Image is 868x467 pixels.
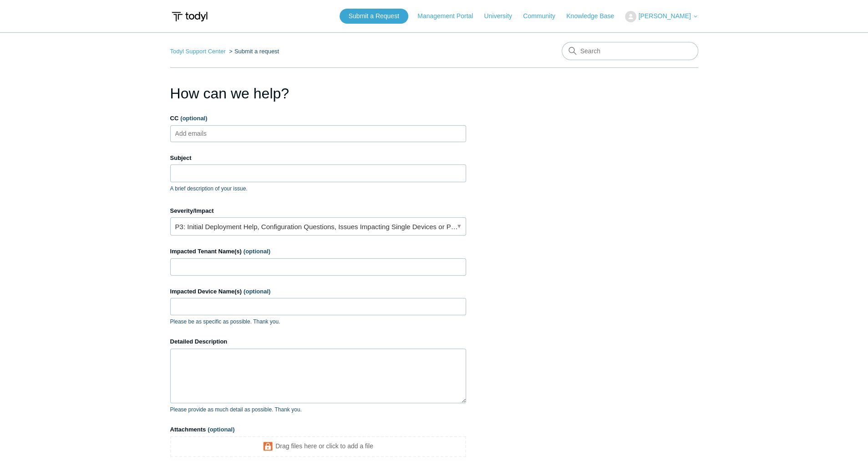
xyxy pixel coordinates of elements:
a: Submit a Request [340,9,408,24]
a: Todyl Support Center [170,48,226,55]
a: University [484,11,521,21]
a: Community [523,11,564,21]
p: A brief description of your issue. [170,185,466,193]
label: CC [170,114,466,123]
label: Severity/Impact [170,206,466,216]
label: Impacted Device Name(s) [170,287,466,296]
label: Impacted Tenant Name(s) [170,247,466,256]
li: Todyl Support Center [170,48,228,55]
input: Add emails [172,127,226,140]
a: Management Portal [417,11,482,21]
span: [PERSON_NAME] [638,12,690,20]
h1: How can we help? [170,82,466,104]
li: Submit a request [227,48,279,55]
a: P3: Initial Deployment Help, Configuration Questions, Issues Impacting Single Devices or Past Out... [170,217,466,236]
span: (optional) [180,115,207,122]
input: Search [562,42,698,60]
p: Please provide as much detail as possible. Thank you. [170,405,466,414]
label: Attachments [170,425,466,434]
span: (optional) [208,426,234,433]
img: Todyl Support Center Help Center home page [170,8,209,25]
p: Please be as specific as possible. Thank you. [170,318,466,326]
label: Subject [170,154,466,163]
span: (optional) [244,288,270,295]
label: Detailed Description [170,337,466,346]
button: [PERSON_NAME] [625,11,698,22]
a: Knowledge Base [566,11,623,21]
span: (optional) [244,248,270,255]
